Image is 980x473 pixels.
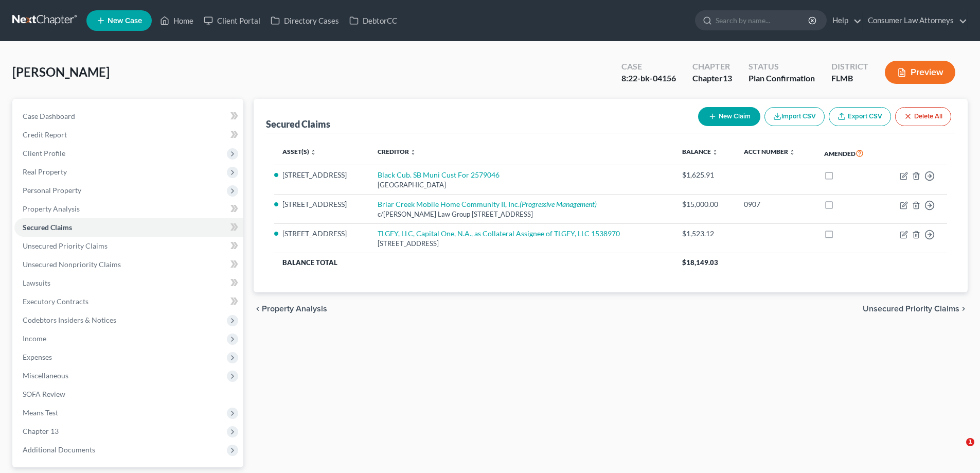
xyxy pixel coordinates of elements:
[14,200,243,218] a: Property Analysis
[14,255,243,274] a: Unsecured Nonpriority Claims
[378,229,620,238] a: TLGFY, LLC, Capital One, N.A., as Collateral Assignee of TLGFY, LLC 1538970
[831,73,868,84] div: FLMB
[410,149,416,155] i: unfold_more
[344,11,402,30] a: DebtorCC
[682,170,727,180] div: $1,625.91
[692,61,732,73] div: Chapter
[23,130,67,139] span: Credit Report
[716,11,810,30] input: Search by name...
[744,199,807,209] div: 0907
[863,11,967,30] a: Consumer Law Attorneys
[23,260,121,269] span: Unsecured Nonpriority Claims
[282,148,316,155] a: Asset(s) unfold_more
[966,438,974,446] span: 1
[378,239,666,249] div: [STREET_ADDRESS]
[749,73,815,84] div: Plan Confirmation
[23,371,68,380] span: Miscellaneous
[23,204,80,213] span: Property Analysis
[23,278,50,287] span: Lawsuits
[23,112,75,120] span: Case Dashboard
[282,199,361,209] li: [STREET_ADDRESS]
[23,223,72,232] span: Secured Claims
[863,305,959,313] span: Unsecured Priority Claims
[23,186,81,195] span: Personal Property
[23,334,46,343] span: Income
[23,427,59,435] span: Chapter 13
[744,148,795,155] a: Acct Number unfold_more
[310,149,316,155] i: unfold_more
[265,11,344,30] a: Directory Cases
[520,200,597,208] i: (Progressive Management)
[23,445,95,454] span: Additional Documents
[282,170,361,180] li: [STREET_ADDRESS]
[863,305,968,313] button: Unsecured Priority Claims chevron_right
[831,61,868,73] div: District
[885,61,955,84] button: Preview
[378,209,666,219] div: c/[PERSON_NAME] Law Group [STREET_ADDRESS]
[155,11,199,30] a: Home
[23,167,67,176] span: Real Property
[23,408,58,417] span: Means Test
[827,11,862,30] a: Help
[14,274,243,292] a: Lawsuits
[254,305,327,313] button: chevron_left Property Analysis
[895,107,951,126] button: Delete All
[764,107,825,126] button: Import CSV
[621,61,676,73] div: Case
[959,305,968,313] i: chevron_right
[378,180,666,190] div: [GEOGRAPHIC_DATA]
[266,118,330,130] div: Secured Claims
[282,229,361,239] li: [STREET_ADDRESS]
[378,170,500,179] a: Black Cub. SB Muni Cust For 2579046
[199,11,265,30] a: Client Portal
[262,305,327,313] span: Property Analysis
[698,107,760,126] button: New Claim
[23,149,65,157] span: Client Profile
[23,297,88,306] span: Executory Contracts
[14,107,243,126] a: Case Dashboard
[682,148,718,155] a: Balance unfold_more
[23,316,116,324] span: Codebtors Insiders & Notices
[14,237,243,255] a: Unsecured Priority Claims
[14,218,243,237] a: Secured Claims
[108,17,142,25] span: New Case
[789,149,795,155] i: unfold_more
[749,61,815,73] div: Status
[378,148,416,155] a: Creditor unfold_more
[621,73,676,84] div: 8:22-bk-04156
[12,64,110,79] span: [PERSON_NAME]
[23,353,52,361] span: Expenses
[723,73,732,83] span: 13
[682,229,727,239] div: $1,523.12
[23,241,108,250] span: Unsecured Priority Claims
[682,258,718,267] span: $18,149.03
[23,390,65,398] span: SOFA Review
[14,292,243,311] a: Executory Contracts
[945,438,970,463] iframe: Intercom live chat
[829,107,891,126] a: Export CSV
[816,142,882,165] th: Amended
[14,126,243,144] a: Credit Report
[682,199,727,209] div: $15,000.00
[254,305,262,313] i: chevron_left
[692,73,732,84] div: Chapter
[378,200,597,208] a: Briar Creek Mobile Home Community II, Inc.(Progressive Management)
[712,149,718,155] i: unfold_more
[14,385,243,404] a: SOFA Review
[274,253,674,272] th: Balance Total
